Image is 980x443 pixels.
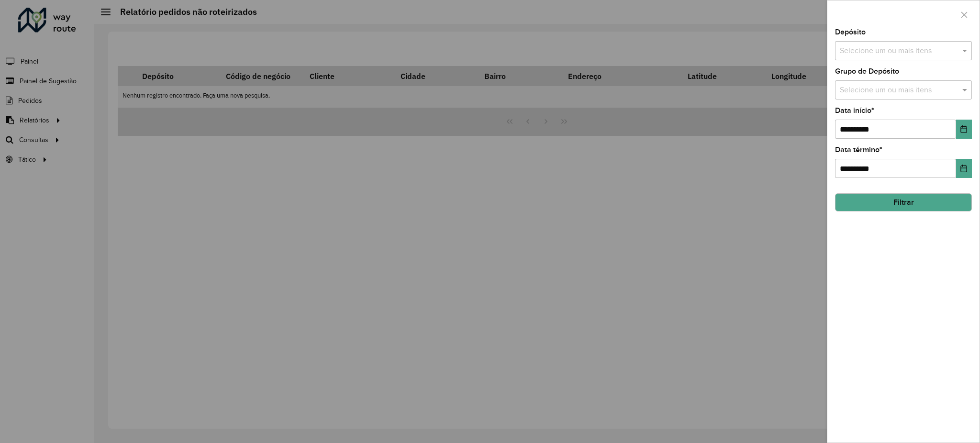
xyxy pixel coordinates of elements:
button: Choose Date [956,120,972,139]
label: Grupo de Depósito [835,66,899,77]
label: Data início [835,105,874,116]
label: Depósito [835,26,866,38]
button: Filtrar [835,193,972,211]
button: Choose Date [956,159,972,178]
label: Data término [835,144,882,155]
